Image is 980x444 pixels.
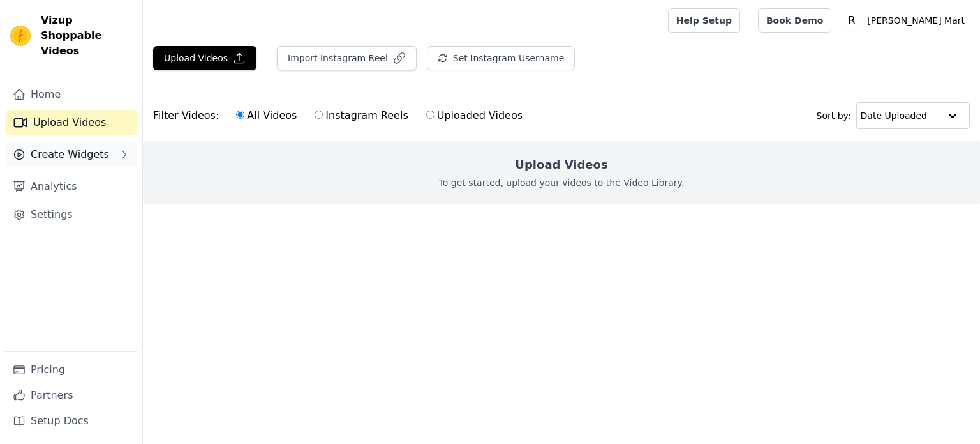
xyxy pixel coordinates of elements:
div: Filter Videos: [153,101,530,130]
a: Setup Docs [5,408,137,434]
input: All Videos [236,111,244,119]
a: Book Demo [758,8,831,33]
span: Vizup Shoppable Videos [41,13,132,59]
input: Uploaded Videos [426,111,434,119]
input: Instagram Reels [315,111,323,119]
button: Upload Videos [153,46,256,70]
a: Analytics [5,174,137,199]
label: Instagram Reels [314,107,408,124]
p: To get started, upload your videos to the Video Library. [439,176,685,189]
h2: Upload Videos [515,156,607,174]
div: Sort by: [817,102,970,129]
img: Vizup [10,26,31,46]
button: R [PERSON_NAME] Mart [842,9,970,32]
a: Settings [5,202,137,227]
button: Create Widgets [5,142,137,167]
a: Help Setup [668,8,740,33]
a: Pricing [5,357,137,383]
p: [PERSON_NAME] Mart [862,9,970,32]
text: R [848,14,856,27]
a: Upload Videos [5,110,137,135]
label: Uploaded Videos [426,107,523,124]
a: Home [5,82,137,107]
span: Create Widgets [31,147,109,162]
button: Import Instagram Reel [277,46,417,70]
label: All Videos [235,107,297,124]
a: Partners [5,383,137,408]
button: Set Instagram Username [427,46,575,70]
